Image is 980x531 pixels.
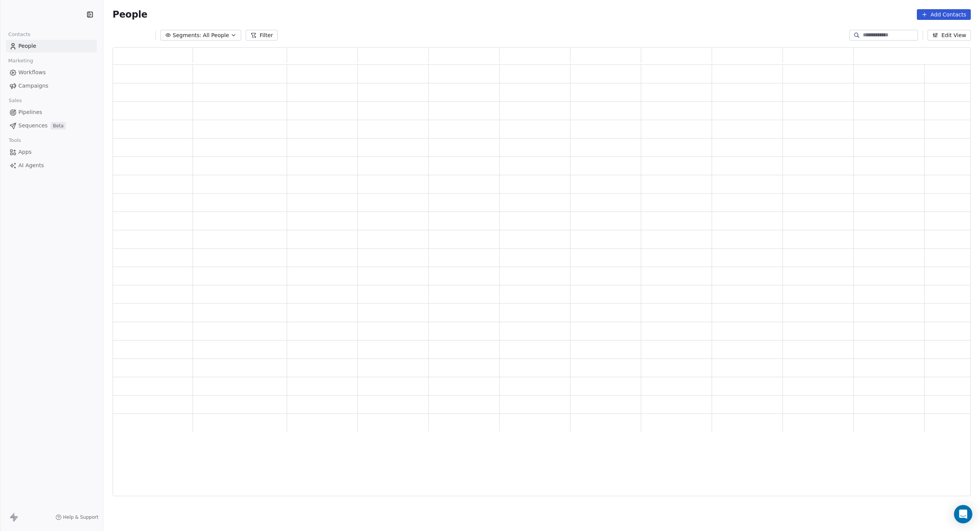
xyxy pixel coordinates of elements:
button: Edit View [928,30,971,41]
div: grid [113,65,971,497]
span: Help & Support [63,514,98,520]
span: Contacts [5,29,34,40]
button: Add Contacts [917,9,971,20]
div: Open Intercom Messenger [954,505,972,523]
span: Pipelines [18,108,42,116]
a: Help & Support [56,514,98,520]
button: Filter [246,30,278,41]
a: Workflows [6,66,97,79]
a: Pipelines [6,106,97,119]
a: People [6,40,97,52]
a: Apps [6,146,97,158]
a: SequencesBeta [6,119,97,132]
span: Marketing [5,55,36,67]
a: AI Agents [6,159,97,172]
span: Sales [5,95,25,106]
span: Campaigns [18,82,48,90]
span: Workflows [18,68,46,77]
span: Beta [51,122,66,130]
a: Campaigns [6,80,97,92]
span: Sequences [18,122,47,130]
span: Tools [5,135,24,146]
span: People [18,42,36,50]
span: All People [203,31,229,39]
span: AI Agents [18,161,44,169]
span: Segments: [173,31,201,39]
span: Apps [18,148,32,156]
span: People [113,9,147,20]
